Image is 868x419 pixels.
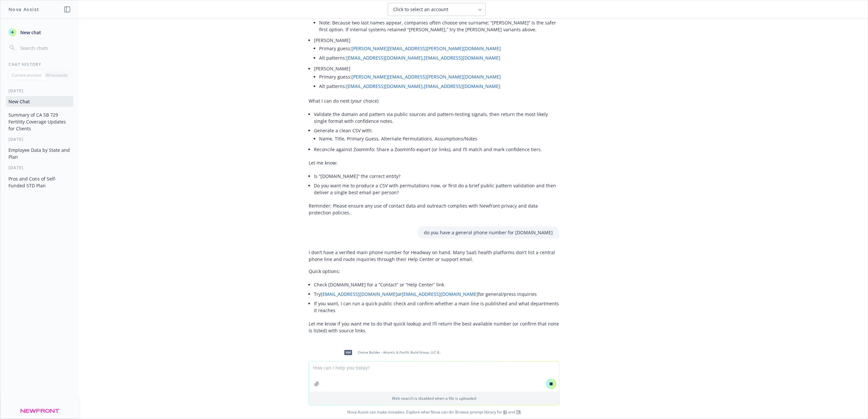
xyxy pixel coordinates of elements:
[3,405,865,419] span: Nova Assist can make mistakes. Explore what Nova can do: Browse prompt library for and
[1,137,79,142] div: [DATE]
[351,74,501,80] a: [PERSON_NAME][EMAIL_ADDRESS][PERSON_NAME][DOMAIN_NAME]
[1,165,79,170] div: [DATE]
[321,291,397,297] a: [EMAIL_ADDRESS][DOMAIN_NAME]
[388,3,486,16] button: Click to select an account
[6,96,73,107] button: New Chat
[319,72,559,81] li: Primary guess:
[358,350,443,354] span: Choice Builder - Atlantic & Pacific Build Group, LLC B10176 - Renewal (1).pdf
[6,26,73,38] button: New chat
[1,62,79,67] div: Chat History
[46,72,68,78] p: All accounts
[393,6,448,13] span: Click to select an account
[6,145,73,162] button: Employee Data by State and Plan
[313,396,555,401] p: Web search is disabled when a file is uploaded
[351,45,501,51] a: [PERSON_NAME][EMAIL_ADDRESS][PERSON_NAME][DOMAIN_NAME]
[319,134,559,143] li: Name, Title, Primary Guess, Alternate Permutations, Assumptions/Notes
[314,181,559,197] li: Do you want me to produce a CSV with permutations now, or first do a brief public pattern validat...
[314,280,559,289] li: Check [DOMAIN_NAME] for a “Contact” or “Help Center” link
[424,229,553,236] p: do you have a general phone number for [DOMAIN_NAME]
[309,249,559,263] p: I don’t have a verified main phone number for Headway on hand. Many SaaS health platforms don’t l...
[319,44,559,53] li: Primary guess:
[319,81,559,91] li: Alt patterns: ,
[319,18,559,34] li: Note: Because two last names appear, companies often choose one surname; “[PERSON_NAME]” is the s...
[6,173,73,191] button: Pros and Cons of Self-Funded STD Plan
[309,159,559,166] p: Let me know:
[314,37,559,44] p: [PERSON_NAME]
[12,72,41,78] p: Current account
[19,43,71,52] input: Search chats
[314,126,559,145] li: Generate a clean CSV with:
[309,202,559,216] p: Reminder: Please ensure any use of contact data and outreach complies with Newfront privacy and d...
[346,55,423,61] a: [EMAIL_ADDRESS][DOMAIN_NAME]
[6,109,73,134] button: Summary of CA SB 729 Fertility Coverage Updates for Clients
[314,145,559,154] li: Reconcile against ZoomInfo: Share a ZoomInfo export (or links), and I’ll match and mark confidenc...
[424,83,500,89] a: [EMAIL_ADDRESS][DOMAIN_NAME]
[314,299,559,315] li: If you want, I can run a quick public check and confirm whether a main line is published and what...
[402,291,478,297] a: [EMAIL_ADDRESS][DOMAIN_NAME]
[314,65,559,72] p: [PERSON_NAME]
[309,320,559,334] p: Let me know if you want me to do that quick lookup and I’ll return the best available number (or ...
[314,289,559,299] li: Try or for general/press inquiries
[309,268,559,275] p: Quick options:
[319,53,559,63] li: Alt patterns: ,
[344,350,352,355] span: pdf
[314,109,559,126] li: Validate the domain and pattern via public sources and pattern-testing signals, then return the m...
[340,344,444,361] div: pdfChoice Builder - Atlantic & Pacific Build Group, LLC B10176 - Renewal (1).pdf
[424,55,500,61] a: [EMAIL_ADDRESS][DOMAIN_NAME]
[1,88,79,94] div: [DATE]
[346,83,423,89] a: [EMAIL_ADDRESS][DOMAIN_NAME]
[314,171,559,181] li: Is “[DOMAIN_NAME]” the correct entity?
[19,29,41,36] span: New chat
[503,409,507,415] a: BI
[516,409,521,415] a: TR
[309,97,559,104] p: What I can do next (your choice)
[8,6,39,13] h1: Nova Assist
